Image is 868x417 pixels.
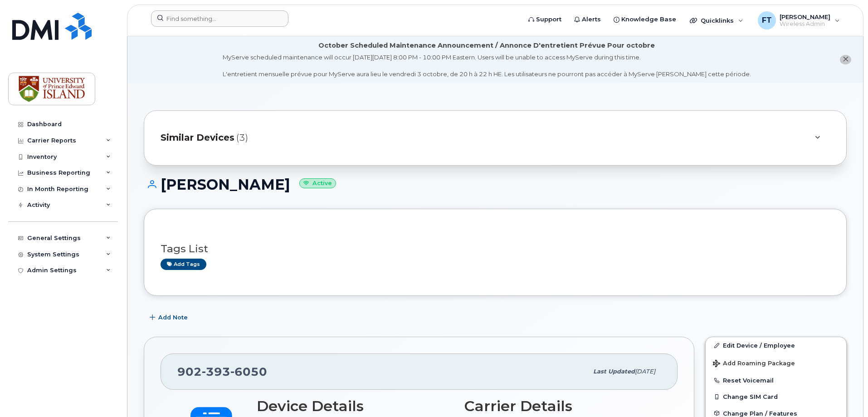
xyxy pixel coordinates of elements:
button: close notification [840,55,851,64]
span: 393 [202,365,230,378]
span: Add Note [158,313,188,322]
span: Similar Devices [161,131,234,144]
button: Add Note [144,309,195,326]
h3: Device Details [257,398,454,414]
a: Edit Device / Employee [706,337,846,353]
span: 6050 [230,365,267,378]
small: Active [299,178,336,189]
h3: Carrier Details [464,398,661,414]
div: MyServe scheduled maintenance will occur [DATE][DATE] 8:00 PM - 10:00 PM Eastern. Users will be u... [223,53,751,78]
span: Last updated [593,368,635,375]
a: Add tags [161,259,206,270]
h1: [PERSON_NAME] [144,177,847,192]
span: Change Plan / Features [723,410,797,417]
div: October Scheduled Maintenance Announcement / Annonce D'entretient Prévue Pour octobre [318,41,655,50]
h3: Tags List [161,243,830,255]
span: [DATE] [635,368,655,375]
button: Change SIM Card [706,388,846,405]
button: Reset Voicemail [706,372,846,388]
span: (3) [236,131,248,144]
span: 902 [177,365,267,378]
button: Add Roaming Package [706,353,846,372]
span: Add Roaming Package [713,360,795,368]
